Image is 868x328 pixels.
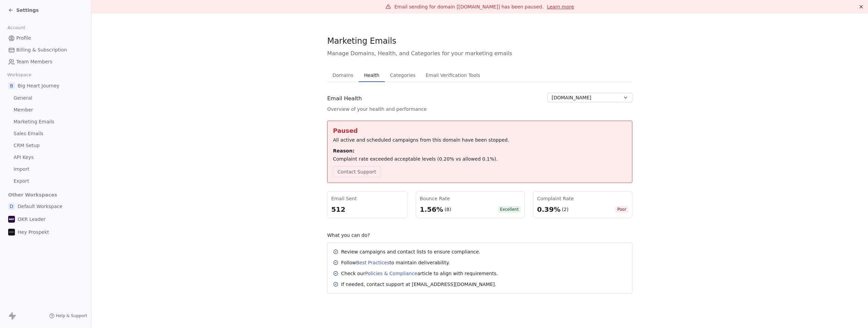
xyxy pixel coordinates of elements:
[333,147,627,154] div: Reason:
[341,281,496,288] div: If needed, contact support at [EMAIL_ADDRESS][DOMAIN_NAME].
[341,270,498,277] div: Check our article to align with requirements.
[537,195,628,202] div: Complaint Rate
[5,44,86,56] a: Billing & Subscription
[341,259,450,266] div: Follow to maintain deliverability.
[14,142,40,149] span: CRM Setup
[14,118,54,125] span: Marketing Emails
[562,206,569,213] div: (2)
[327,49,632,58] span: Manage Domains, Health, and Categories for your marketing emails
[333,156,627,162] div: Complaint rate exceeded acceptable levels (0.20% vs allowed 0.1%).
[5,128,86,139] a: Sales Emails
[5,93,86,104] a: General
[356,260,390,265] a: Best Practices
[5,152,86,163] a: API Keys
[14,130,43,137] span: Sales Emails
[14,166,29,173] span: Import
[423,70,483,80] span: Email Verification Tools
[5,164,86,175] a: Import
[547,3,574,10] a: Learn more
[56,313,87,319] span: Help & Support
[14,106,33,114] span: Member
[327,106,427,112] span: Overview of your health and performance
[420,195,521,202] div: Bounce Rate
[4,23,28,33] span: Account
[498,206,521,213] span: Excellent
[18,229,49,235] span: Hey Prospekt
[330,70,356,80] span: Domains
[16,58,52,65] span: Team Members
[341,248,480,255] div: Review campaigns and contact lists to ensure compliance.
[5,189,60,200] span: Other Workspaces
[552,94,591,101] span: [DOMAIN_NAME]
[18,82,59,89] span: Big Heart Journey
[333,137,627,143] div: All active and scheduled campaigns from this domain have been stopped.
[331,195,403,202] div: Email Sent
[361,70,382,80] span: Health
[327,232,632,239] div: What you can do?
[333,166,380,177] button: Contact Support
[16,7,39,14] span: Settings
[327,36,396,46] span: Marketing Emails
[333,126,627,135] div: Paused
[394,4,544,9] span: Email sending for domain [[DOMAIN_NAME]] has been paused.
[8,203,15,210] span: D
[537,205,560,214] div: 0.39%
[365,271,417,276] a: Policies & Compliance
[14,95,32,102] span: General
[14,154,34,161] span: API Keys
[5,56,86,67] a: Team Members
[5,140,86,151] a: CRM Setup
[615,206,628,213] span: Poor
[18,216,45,223] span: OKR Leader
[8,82,15,89] span: B
[445,206,451,213] div: (8)
[16,35,31,42] span: Profile
[8,229,15,235] img: Screenshot%202025-06-09%20at%203.12.09%C3%A2%C2%80%C2%AFPM.png
[18,203,62,210] span: Default Workspace
[420,205,443,214] div: 1.56%
[14,178,29,185] span: Export
[387,70,418,80] span: Categories
[49,313,87,319] a: Help & Support
[5,116,86,127] a: Marketing Emails
[8,7,39,14] a: Settings
[8,216,15,223] img: Untitled%20design%20(5).png
[5,33,86,44] a: Profile
[327,95,362,103] span: Email Health
[16,46,67,54] span: Billing & Subscription
[4,70,34,80] span: Workspace
[331,205,403,214] div: 512
[5,104,86,116] a: Member
[5,176,86,187] a: Export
